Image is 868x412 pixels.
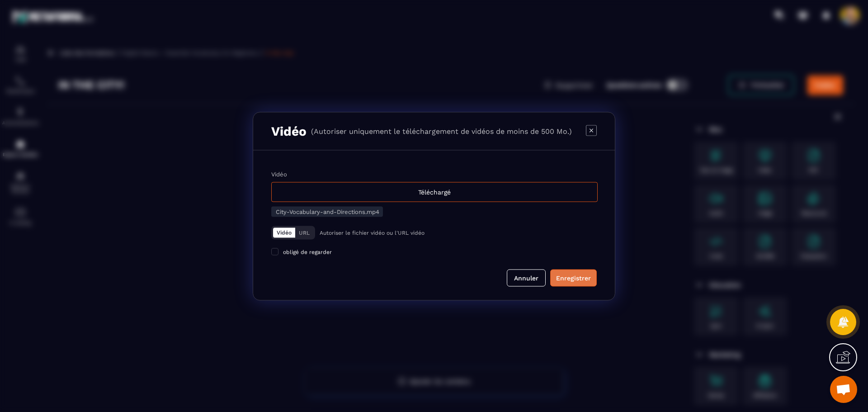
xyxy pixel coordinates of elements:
button: URL [295,227,313,237]
div: Ouvrir le chat [830,376,857,403]
span: obligé de regarder [283,249,332,255]
h3: Vidéo [271,123,307,138]
div: Téléchargé [271,182,598,202]
button: Vidéo [273,227,295,237]
p: (Autoriser uniquement le téléchargement de vidéos de moins de 500 Mo.) [311,127,572,135]
button: Annuler [507,269,546,286]
span: City-Vocabulary-and-Directions.mp4 [276,208,379,215]
p: Autoriser le fichier vidéo ou l'URL vidéo [320,229,425,236]
button: Enregistrer [550,269,597,286]
div: Enregistrer [556,273,591,282]
label: Vidéo [271,170,287,177]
